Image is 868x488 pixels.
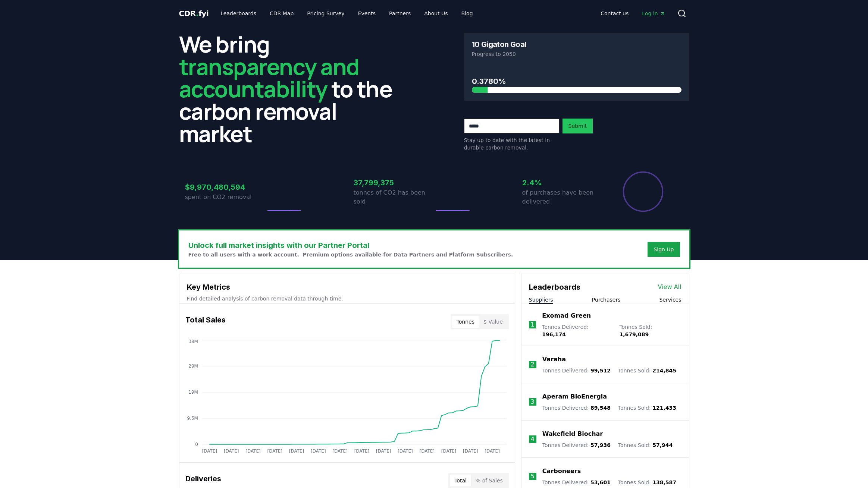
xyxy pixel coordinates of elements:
[452,316,479,328] button: Tonnes
[383,7,417,20] a: Partners
[590,479,611,485] span: 53,601
[529,281,580,293] h3: Leaderboards
[214,7,479,20] nav: Main
[471,475,507,487] button: % of Sales
[654,246,674,253] a: Sign Up
[301,7,350,20] a: Pricing Survey
[542,479,611,486] p: Tonnes Delivered :
[332,448,348,454] tspan: [DATE]
[289,448,304,454] tspan: [DATE]
[463,448,478,454] tspan: [DATE]
[522,188,603,206] p: of purchases have been delivered
[179,33,404,145] h2: We bring to the carbon removal market
[542,355,566,364] a: Varaha
[531,397,535,406] p: 3
[529,296,553,303] button: Suppliers
[188,363,198,369] tspan: 29M
[223,448,239,454] tspan: [DATE]
[472,50,681,58] p: Progress to 2050
[376,448,391,454] tspan: [DATE]
[622,171,664,212] div: Percentage of sales delivered
[531,360,535,369] p: 2
[618,441,673,449] p: Tonnes Sold :
[185,193,266,202] p: spent on CO2 removal
[542,441,611,449] p: Tonnes Delivered :
[542,331,566,337] span: 196,174
[354,177,434,188] h3: 37,799,375
[485,448,500,454] tspan: [DATE]
[419,448,435,454] tspan: [DATE]
[522,177,603,188] h3: 2.4%
[188,251,513,258] p: Free to all users with a work account. Premium options available for Data Partners and Platform S...
[352,7,382,20] a: Events
[531,472,535,481] p: 5
[267,448,282,454] tspan: [DATE]
[618,367,676,374] p: Tonnes Sold :
[542,311,591,320] a: Exomad Green
[185,314,226,329] h3: Total Sales
[542,323,612,338] p: Tonnes Delivered :
[590,442,611,448] span: 57,936
[398,448,413,454] tspan: [DATE]
[214,7,262,20] a: Leaderboards
[464,136,560,151] p: Stay up to date with the latest in durable carbon removal.
[418,7,454,20] a: About Us
[595,7,634,20] a: Contact us
[542,467,581,476] a: Carboneers
[472,76,681,87] h3: 0.3780%
[455,7,479,20] a: Blog
[179,8,209,19] a: CDR.fyi
[450,475,471,487] button: Total
[636,7,671,20] a: Log in
[188,339,198,344] tspan: 38M
[195,442,198,447] tspan: 0
[619,331,649,337] span: 1,679,089
[530,320,534,329] p: 1
[187,416,198,421] tspan: 9.5M
[354,448,369,454] tspan: [DATE]
[659,296,681,303] button: Services
[441,448,457,454] tspan: [DATE]
[479,316,507,328] button: $ Value
[590,405,611,411] span: 89,548
[542,429,603,438] a: Wakefield Biochar
[619,323,681,338] p: Tonnes Sold :
[542,404,611,412] p: Tonnes Delivered :
[354,188,434,206] p: tonnes of CO2 has been sold
[311,448,326,454] tspan: [DATE]
[185,182,266,193] h3: $9,970,480,594
[542,392,607,401] a: Aperam BioEnergia
[652,405,676,411] span: 121,433
[648,242,680,257] button: Sign Up
[179,9,209,18] span: CDR fyi
[531,435,535,444] p: 4
[264,7,300,20] a: CDR Map
[196,9,198,18] span: .
[658,283,681,292] a: View All
[472,41,526,48] h3: 10 Gigaton Goal
[642,10,665,17] span: Log in
[652,479,676,485] span: 138,587
[185,473,221,488] h3: Deliveries
[595,7,671,20] nav: Main
[563,119,593,133] button: Submit
[188,240,513,251] h3: Unlock full market insights with our Partner Portal
[245,448,261,454] tspan: [DATE]
[590,368,611,374] span: 99,512
[542,367,611,374] p: Tonnes Delivered :
[652,368,676,374] span: 214,845
[187,281,507,293] h3: Key Metrics
[179,51,359,104] span: transparency and accountability
[187,295,507,302] p: Find detailed analysis of carbon removal data through time.
[202,448,217,454] tspan: [DATE]
[592,296,621,303] button: Purchasers
[652,442,673,448] span: 57,944
[188,390,198,395] tspan: 19M
[618,404,676,412] p: Tonnes Sold :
